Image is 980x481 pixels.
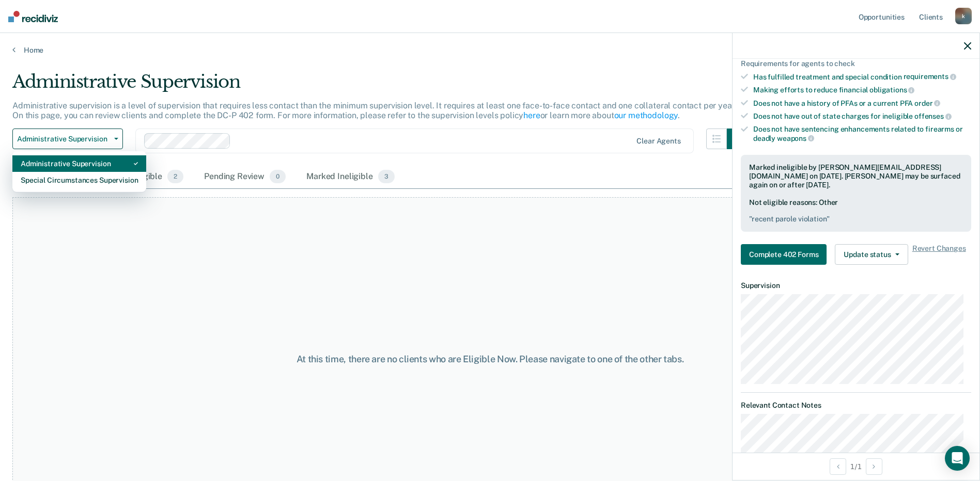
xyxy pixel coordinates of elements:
button: Update status [835,244,908,265]
div: Marked ineligible by [PERSON_NAME][EMAIL_ADDRESS][DOMAIN_NAME] on [DATE]. [PERSON_NAME] may be su... [749,163,963,189]
button: Complete 402 Forms [741,244,827,265]
div: k [955,8,972,24]
a: our methodology [614,110,678,120]
pre: " recent parole violation " [749,215,963,223]
p: Administrative supervision is a level of supervision that requires less contact than the minimum ... [12,101,736,120]
img: Recidiviz [8,11,58,22]
a: here [523,110,540,120]
div: Marked Ineligible [304,166,397,188]
div: Making efforts to reduce financial [753,85,971,94]
div: Has fulfilled treatment and special condition [753,72,971,82]
dt: Relevant Contact Notes [741,401,971,410]
div: 1 / 1 [733,453,979,480]
span: 3 [378,170,395,183]
span: Administrative Supervision [17,135,110,143]
div: Not eligible reasons: Other [749,198,963,224]
div: Does not have out of state charges for ineligible [753,111,971,121]
dt: Supervision [741,281,971,290]
div: Requirements for agents to check [741,59,971,68]
span: weapons [777,134,814,142]
span: 2 [167,170,183,183]
div: Administrative Supervision [21,155,138,172]
span: obligations [869,86,914,94]
span: 0 [270,170,286,183]
button: Previous Opportunity [830,458,846,475]
button: Next Opportunity [866,458,882,475]
a: Navigate to form link [741,244,831,265]
div: Clear agents [636,137,680,146]
span: offenses [914,112,952,120]
div: At this time, there are no clients who are Eligible Now. Please navigate to one of the other tabs. [252,354,729,365]
div: Open Intercom Messenger [945,446,970,471]
div: Does not have sentencing enhancements related to firearms or deadly [753,125,971,142]
div: Does not have a history of PFAs or a current PFA order [753,99,971,108]
a: Home [12,45,968,55]
div: Pending Review [202,166,288,188]
span: Revert Changes [912,244,966,265]
div: Special Circumstances Supervision [21,172,138,188]
div: Administrative Supervision [12,71,748,101]
span: requirements [904,72,956,81]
